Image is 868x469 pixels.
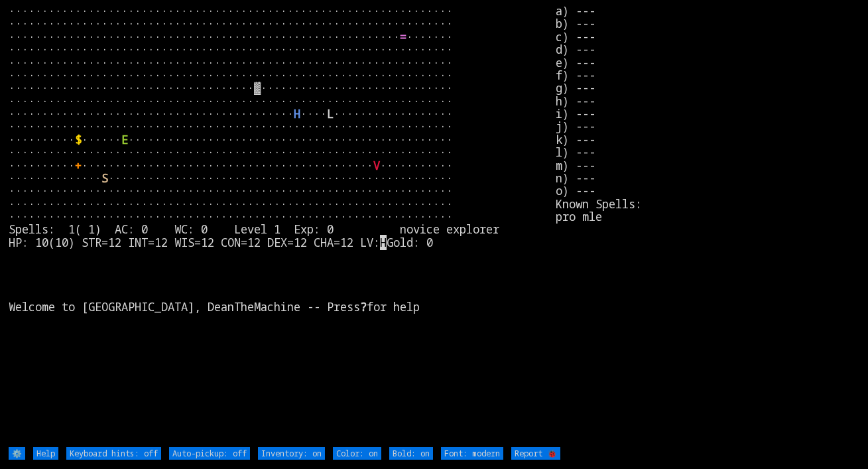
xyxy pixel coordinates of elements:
input: Font: modern [441,447,503,460]
mark: H [380,235,387,250]
font: = [400,29,406,44]
font: L [327,106,334,121]
input: Auto-pickup: off [169,447,250,460]
font: S [101,170,108,186]
b: ? [360,299,367,314]
font: $ [75,132,82,147]
input: Inventory: on [258,447,325,460]
input: Keyboard hints: off [66,447,161,460]
stats: a) --- b) --- c) --- d) --- e) --- f) --- g) --- h) --- i) --- j) --- k) --- l) --- m) --- n) ---... [556,5,859,446]
font: + [75,158,82,173]
font: E [121,132,128,147]
input: Bold: on [389,447,433,460]
input: Report 🐞 [511,447,560,460]
font: V [373,158,380,173]
font: H [294,106,300,121]
larn: ··································································· ·····························... [9,5,556,446]
input: Color: on [333,447,381,460]
input: Help [33,447,58,460]
input: ⚙️ [9,447,25,460]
